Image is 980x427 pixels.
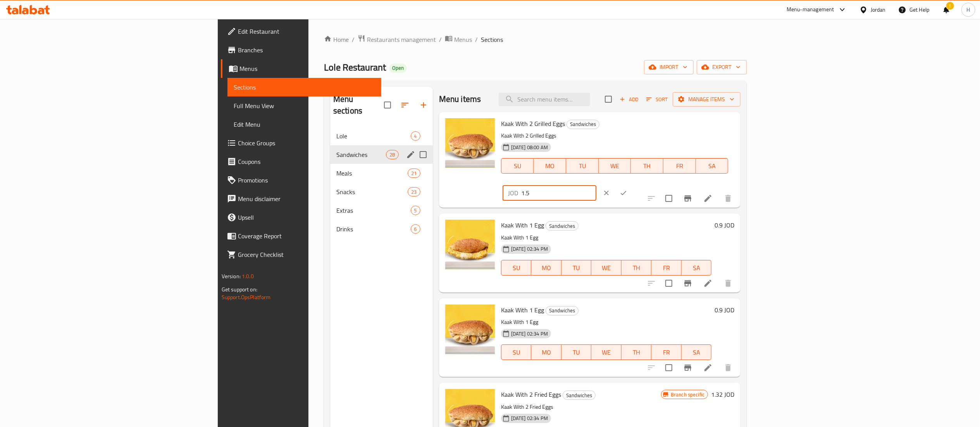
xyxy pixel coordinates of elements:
button: TH [622,344,652,360]
button: ok [615,184,632,201]
span: Open [389,65,407,71]
a: Grocery Checklist [221,245,381,264]
button: import [644,60,694,74]
span: Select section [600,91,617,107]
span: Kaak With 2 Grilled Eggs [501,118,565,129]
input: search [499,93,590,106]
span: Sandwiches [546,222,578,231]
button: export [697,60,747,74]
span: Select to update [661,360,677,376]
span: Sandwiches [336,150,386,159]
button: SA [682,260,712,275]
span: Promotions [238,176,375,185]
span: WE [594,262,618,274]
span: Branch specific [668,391,708,398]
span: TU [569,160,596,172]
a: Branches [221,41,381,59]
span: export [703,62,741,72]
button: SU [501,158,534,174]
h6: 1.32 JOD [711,389,734,400]
div: Snacks23 [330,183,433,201]
button: Manage items [673,92,741,107]
a: Restaurants management [358,34,436,45]
li: / [475,35,478,44]
span: SU [505,160,531,172]
a: Promotions [221,171,381,189]
a: Edit menu item [703,194,713,203]
div: items [411,224,420,234]
span: TU [565,347,589,358]
div: Sandwiches [546,306,579,315]
h2: Menu items [439,93,481,105]
button: SA [682,344,712,360]
span: 28 [386,151,398,158]
button: clear [598,184,615,201]
span: Full Menu View [234,101,375,110]
span: Upsell [238,213,375,222]
button: TU [561,260,592,275]
button: SU [501,260,531,275]
button: SU [501,344,531,360]
div: Menu-management [787,5,834,14]
div: items [411,131,420,141]
button: delete [719,189,737,208]
button: Branch-specific-item [679,274,697,293]
span: Edit Restaurant [238,27,375,36]
a: Coverage Report [221,227,381,245]
span: 21 [408,170,420,177]
button: SA [696,158,729,174]
p: Kaak With 1 Egg [501,233,711,243]
span: SA [685,347,709,358]
p: Kaak With 2 Fried Eggs [501,402,661,412]
span: Kaak With 2 Fried Eggs [501,389,561,400]
div: items [386,150,398,159]
span: Sandwiches [546,306,578,315]
span: Sort sections [396,96,414,114]
div: Sandwiches [567,120,599,129]
div: Sandwiches28edit [330,145,433,164]
span: Get support on: [222,284,257,294]
span: MO [534,262,558,274]
span: Extras [336,206,411,215]
span: Version: [222,271,241,281]
span: [DATE] 08:00 AM [508,144,551,151]
span: 23 [408,188,420,196]
span: WE [602,160,628,172]
h6: 0.9 JOD [715,220,734,231]
span: TU [565,262,589,274]
a: Menu disclaimer [221,189,381,208]
span: TH [634,160,660,172]
span: Sort [646,95,668,104]
input: Please enter price [521,185,596,201]
button: TH [631,158,663,174]
nav: breadcrumb [324,34,747,45]
span: Sections [481,35,503,44]
button: Branch-specific-item [679,189,697,208]
button: MO [531,344,561,360]
button: delete [719,274,737,293]
a: Support.OpsPlatform [222,292,271,302]
span: Sort items [641,93,673,105]
span: SA [685,262,709,274]
a: Edit Restaurant [221,22,381,41]
span: 5 [411,207,420,214]
div: items [408,169,420,178]
nav: Menu sections [330,124,433,241]
span: FR [667,160,693,172]
button: WE [591,260,622,275]
span: [DATE] 02:34 PM [508,245,551,253]
span: 6 [411,226,420,233]
span: Select to update [661,190,677,207]
button: MO [534,158,566,174]
span: Sections [234,83,375,92]
span: import [650,62,687,72]
span: Select to update [661,275,677,291]
button: Sort [644,93,670,105]
span: MO [537,160,563,172]
button: TU [566,158,599,174]
span: FR [654,347,679,358]
div: Meals21 [330,164,433,183]
span: FR [654,262,679,274]
li: / [439,35,442,44]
